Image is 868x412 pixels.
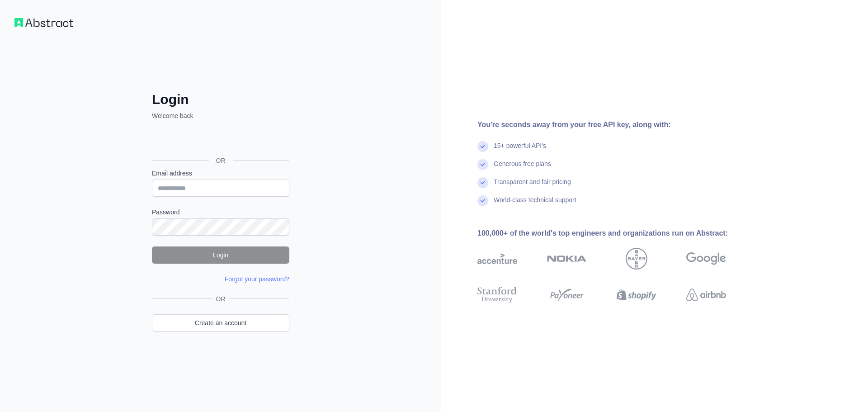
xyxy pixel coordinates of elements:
img: nokia [547,248,587,270]
img: accenture [477,248,517,270]
img: airbnb [686,285,726,305]
img: payoneer [547,285,587,305]
a: Forgot your password? [225,275,289,283]
span: OR [212,294,229,303]
div: You're seconds away from your free API key, along with: [477,119,755,130]
iframe: Sign in with Google Button [147,130,292,150]
div: Generous free plans [494,159,551,177]
span: OR [209,156,233,165]
h2: Login [152,91,289,108]
button: Login [152,246,289,264]
img: stanford university [477,285,517,305]
div: 100,000+ of the world's top engineers and organizations run on Abstract: [477,228,755,239]
img: google [686,248,726,270]
img: check mark [477,177,488,188]
div: World-class technical support [494,195,576,213]
img: shopify [617,285,656,305]
div: 15+ powerful API's [494,141,546,159]
img: check mark [477,141,488,152]
img: Workflow [14,18,73,27]
img: bayer [626,248,647,270]
div: Transparent and fair pricing [494,177,571,195]
img: check mark [477,195,488,206]
a: Create an account [152,314,289,331]
label: Email address [152,169,289,178]
label: Password [152,208,289,217]
p: Welcome back [152,111,289,120]
img: check mark [477,159,488,170]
